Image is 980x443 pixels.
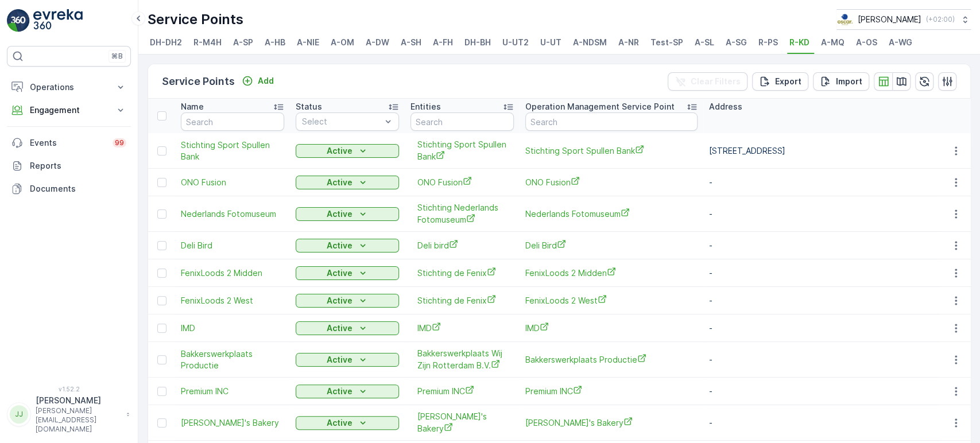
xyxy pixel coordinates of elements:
span: A-HB [265,37,285,48]
p: Active [327,177,353,188]
p: Export [775,76,801,87]
button: Active [296,144,399,158]
button: Active [296,207,399,221]
p: Engagement [30,104,108,116]
p: Name [181,101,204,112]
p: Service Points [148,10,243,29]
p: Entities [410,101,441,112]
button: Engagement [7,99,131,122]
span: FenixLoods 2 West [181,295,284,306]
p: 99 [115,138,124,147]
a: Stichting Nederlands Fotomuseum [417,202,507,226]
span: R-M4H [193,37,222,48]
a: Bakkerswerkplaats Productie [525,353,698,366]
p: ⌘B [111,52,123,61]
span: ONO Fusion [525,176,698,188]
p: Active [327,417,353,429]
button: JJ[PERSON_NAME][PERSON_NAME][EMAIL_ADDRESS][DOMAIN_NAME] [7,395,131,434]
span: U-UT2 [502,37,529,48]
a: Premium INC [525,385,698,397]
a: FenixLoods 2 Midden [525,267,698,279]
div: Toggle Row Selected [157,178,166,187]
a: IMD [417,322,507,334]
span: A-NIE [297,37,319,48]
p: Status [296,101,322,112]
p: Select [302,116,381,127]
p: Active [327,267,353,279]
a: Stichting Sport Spullen Bank [181,139,284,162]
span: A-SH [401,37,421,48]
span: Test-SP [650,37,683,48]
p: Clear Filters [691,76,741,87]
a: ONO Fusion [181,177,284,188]
span: A-SG [726,37,747,48]
button: Active [296,294,399,308]
span: A-SL [695,37,714,48]
p: Active [327,354,353,366]
span: A-OM [331,37,354,48]
a: IMD [525,322,698,334]
p: Documents [30,183,126,195]
span: R-PS [758,37,778,48]
p: Active [327,145,353,157]
button: Export [752,72,808,91]
span: [PERSON_NAME]'s Bakery [525,417,698,429]
button: Active [296,353,399,367]
a: Nederlands Fotomuseum [525,208,698,220]
div: JJ [10,405,28,423]
a: ONO Fusion [417,176,507,188]
a: FenixLoods 2 West [525,294,698,306]
button: Import [813,72,869,91]
a: Premium INC [417,385,507,397]
p: Service Points [162,73,235,90]
a: Stichting de Fenix [417,267,507,279]
button: Active [296,416,399,430]
span: v 1.52.2 [7,386,131,393]
p: Address [709,101,742,112]
p: ( +02:00 ) [926,15,955,24]
a: FenixLoods 2 Midden [181,267,284,279]
button: Active [296,176,399,189]
span: [PERSON_NAME]'s Bakery [181,417,284,429]
p: [PERSON_NAME] [36,395,121,406]
a: Nederlands Fotomuseum [181,208,284,220]
p: Operation Management Service Point [525,101,675,112]
a: Stichting Sport Spullen Bank [525,145,698,157]
span: R-KD [789,37,809,48]
p: Active [327,208,353,220]
span: A-WG [889,37,912,48]
p: Reports [30,160,126,172]
button: Active [296,384,399,398]
span: A-SP [233,37,253,48]
a: Stichting de Fenix [417,294,507,306]
div: Toggle Row Selected [157,146,166,156]
span: A-DW [366,37,389,48]
a: Bakkerswerkplaats Productie [181,348,284,371]
span: A-NDSM [573,37,607,48]
a: Stichting Sport Spullen Bank [417,139,507,162]
button: Active [296,321,399,335]
span: A-MQ [821,37,845,48]
a: Deli Bird [525,239,698,251]
input: Search [410,112,514,131]
p: Active [327,322,353,334]
span: U-UT [540,37,561,48]
a: Deli bird [417,239,507,251]
p: Active [327,386,353,397]
div: Toggle Row Selected [157,209,166,219]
